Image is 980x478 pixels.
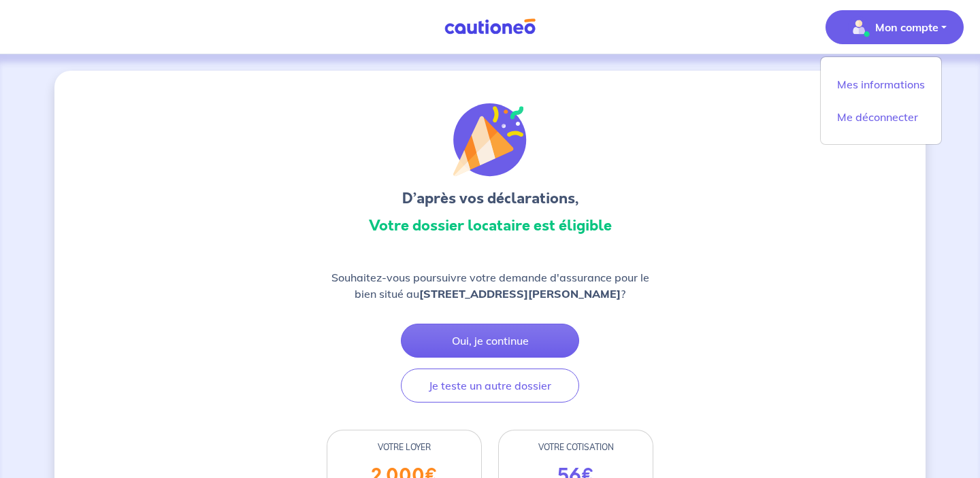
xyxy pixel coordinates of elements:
h3: Votre dossier locataire est éligible [327,215,653,237]
button: illu_account_valid_menu.svgMon compte [826,10,964,44]
button: Oui, je continue [401,324,579,358]
img: illu_congratulation.svg [453,103,527,177]
div: VOTRE COTISATION [499,441,653,454]
div: illu_account_valid_menu.svgMon compte [820,56,942,145]
p: Mon compte [875,19,938,35]
strong: [STREET_ADDRESS][PERSON_NAME] [419,287,621,301]
h3: D’après vos déclarations, [327,188,653,209]
img: illu_account_valid_menu.svg [848,16,870,38]
a: Mes informations [826,73,936,95]
a: Me déconnecter [826,106,936,128]
button: Je teste un autre dossier [401,369,579,403]
div: VOTRE LOYER [327,441,481,454]
p: Souhaitez-vous poursuivre votre demande d'assurance pour le bien situé au ? [327,269,653,302]
img: Cautioneo [439,18,541,35]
